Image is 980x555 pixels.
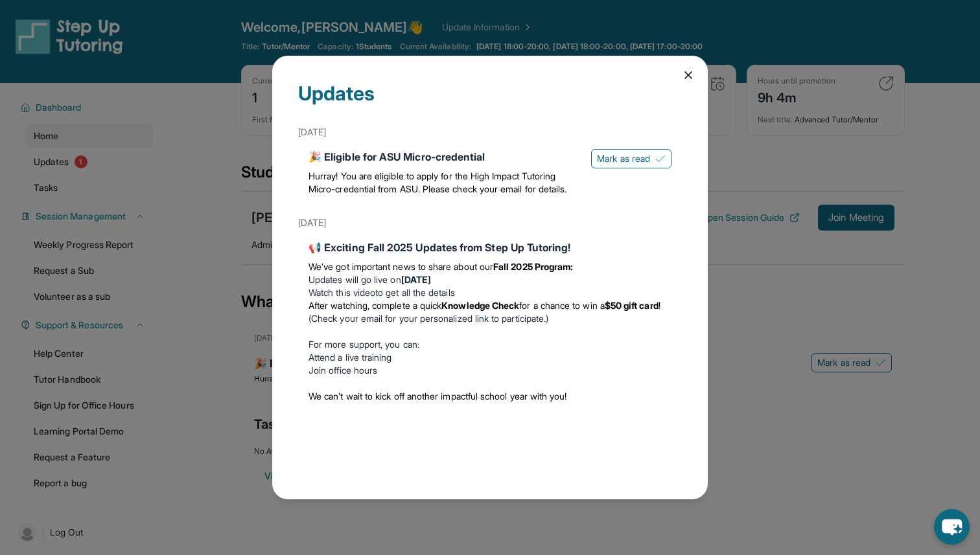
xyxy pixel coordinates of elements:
[309,286,671,299] li: to get all the details
[591,149,671,168] button: Mark as read
[309,338,671,351] p: For more support, you can:
[309,352,392,363] a: Attend a live training
[655,153,666,164] img: Mark as read
[441,300,519,311] strong: Knowledge Check
[659,300,660,311] span: !
[309,300,441,311] span: After watching, complete a quick
[401,274,431,285] strong: [DATE]
[309,287,375,298] a: Watch this video
[298,120,682,144] div: [DATE]
[519,300,604,311] span: for a chance to win a
[605,300,659,311] strong: $50 gift card
[309,365,377,376] a: Join office hours
[309,149,581,164] div: 🎉 Eligible for ASU Micro-credential
[309,261,493,272] span: We’ve got important news to share about our
[309,299,671,325] li: (Check your email for your personalized link to participate.)
[309,170,566,194] span: Hurray! You are eligible to apply for the High Impact Tutoring Micro-credential from ASU. Please ...
[298,82,682,120] div: Updates
[309,391,567,402] span: We can’t wait to kick off another impactful school year with you!
[934,509,970,545] button: chat-button
[493,261,573,272] strong: Fall 2025 Program:
[309,273,671,286] li: Updates will go live on
[309,240,671,255] div: 📢 Exciting Fall 2025 Updates from Step Up Tutoring!
[298,211,682,234] div: [DATE]
[597,152,650,165] span: Mark as read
